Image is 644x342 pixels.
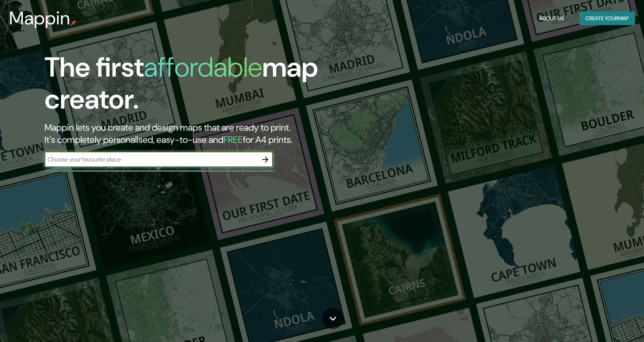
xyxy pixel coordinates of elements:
img: mappin-pin [70,20,77,26]
h2: Mappin lets you create and design maps that are ready to print. It's completely personalised, eas... [45,121,367,146]
h5: FREE [223,134,243,145]
input: Choose your favourite place [45,155,258,164]
button: Create yourmap [579,11,635,26]
h3: Mappin [9,8,70,29]
button: About Us [536,11,567,26]
h1: affordable [144,50,262,85]
h1: The first map creator. [45,51,367,121]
